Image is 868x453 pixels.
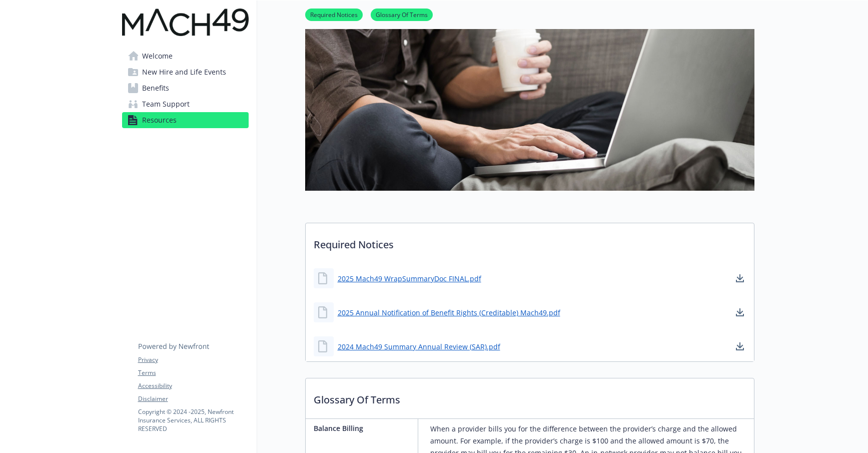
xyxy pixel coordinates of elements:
a: download document [734,306,746,318]
p: Required Notices [306,223,754,260]
span: Team Support [142,96,190,112]
a: Disclaimer [138,394,248,403]
img: resources page banner [305,12,754,191]
a: New Hire and Life Events [122,64,249,80]
p: Glossary Of Terms [306,378,754,415]
a: Resources [122,112,249,128]
p: Copyright © 2024 - 2025 , Newfront Insurance Services, ALL RIGHTS RESERVED [138,407,248,433]
a: Accessibility [138,381,248,390]
a: Benefits [122,80,249,96]
p: Balance Billing [314,423,414,433]
a: 2025 Mach49 WrapSummaryDoc FINAL.pdf [338,273,481,284]
a: 2024 Mach49 Summary Annual Review (SAR).pdf [338,341,500,352]
a: Team Support [122,96,249,112]
a: Terms [138,368,248,377]
a: Glossary Of Terms [371,10,433,19]
a: Privacy [138,355,248,364]
a: 2025 Annual Notification of Benefit Rights (Creditable) Mach49.pdf [338,307,560,318]
span: Welcome [142,48,173,64]
a: download document [734,340,746,352]
span: Resources [142,112,177,128]
span: New Hire and Life Events [142,64,226,80]
a: download document [734,272,746,284]
a: Welcome [122,48,249,64]
a: Required Notices [305,10,363,19]
span: Benefits [142,80,169,96]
